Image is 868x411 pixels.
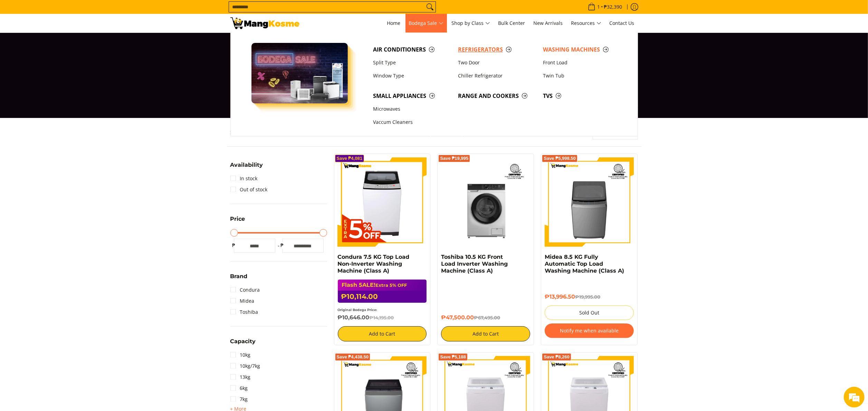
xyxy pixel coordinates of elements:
span: 1 [597,4,601,9]
nav: Main Menu [306,14,638,33]
img: Midea 8.5 KG Fully Automatic Top Load Washing Machine (Class A) [545,157,634,247]
span: Save ₱5,188 [440,355,466,359]
button: Add to Cart [338,326,427,341]
span: Contact Us [610,20,635,26]
a: 13kg [230,372,251,383]
a: Range and Cookers [455,89,540,102]
a: Out of stock [230,184,268,195]
a: Bulk Center [495,14,529,33]
a: TVs [540,89,624,102]
summary: Open [230,162,263,173]
span: Refrigerators [458,45,536,54]
a: Washing Machines [540,43,624,56]
a: Midea 8.5 KG Fully Automatic Top Load Washing Machine (Class A) [545,254,624,274]
span: Save ₱5,998.50 [544,156,576,161]
span: Shop by Class [452,19,490,28]
span: TVs [543,92,621,100]
button: Sold Out [545,305,634,320]
span: Price [230,216,245,222]
summary: Open [230,216,245,227]
h6: ₱13,996.50 [545,293,634,300]
span: Capacity [230,339,256,344]
span: Range and Cookers [458,92,536,100]
a: Vaccum Cleaners [370,116,455,129]
a: Toshiba 10.5 KG Front Load Inverter Washing Machine (Class A) [441,254,508,274]
a: Air Conditioners [370,43,455,56]
small: Original Bodega Price: [338,308,378,312]
span: • [586,3,624,11]
span: Bulk Center [498,20,525,26]
h6: ₱10,114.00 [338,291,427,303]
span: We're online! [40,87,95,157]
div: Chat with us now [36,39,116,48]
a: Resources [568,14,605,33]
a: Midea [230,295,255,307]
span: Save ₱19,995 [440,156,468,161]
a: Two Door [455,56,540,69]
span: Save ₱4,438.50 [337,355,369,359]
h6: ₱10,646.00 [338,314,427,321]
del: ₱19,995.00 [575,294,600,300]
span: Home [387,20,401,26]
a: Microwaves [370,102,455,116]
del: ₱14,195.00 [370,315,394,320]
div: Minimize live chat window [113,3,130,20]
a: Small Appliances [370,89,455,102]
span: Save ₱8,260 [544,355,570,359]
a: New Arrivals [530,14,566,33]
span: ₱ [230,242,237,249]
a: Condura [230,284,260,295]
a: Toshiba [230,307,258,318]
summary: Open [230,339,256,349]
img: Toshiba 10.5 KG Front Load Inverter Washing Machine (Class A) [441,157,530,247]
h6: ₱47,500.00 [441,314,530,321]
img: Condura 7.5 KG Top Load Non-Inverter Washing Machine (Class A) [338,157,427,247]
img: Bodega Sale [251,43,348,103]
a: Split Type [370,56,455,69]
img: Washing Machines l Mang Kosme: Home Appliances Warehouse Sale Partner [230,17,299,29]
a: Window Type [370,69,455,82]
a: Front Load [540,56,624,69]
span: Air Conditioners [373,45,451,54]
span: Small Appliances [373,92,451,100]
a: Refrigerators [455,43,540,56]
button: Add to Cart [441,326,530,341]
a: Chiller Refrigerator [455,69,540,82]
span: Bodega Sale [409,19,443,28]
span: Resources [571,19,601,28]
span: ₱ [279,242,286,249]
a: Home [384,14,404,33]
span: Washing Machines [543,45,621,54]
a: In stock [230,173,258,184]
summary: Open [230,274,248,284]
del: ₱67,495.00 [474,315,500,320]
span: Save ₱4,081 [337,156,363,161]
a: 7kg [230,394,248,405]
button: Search [425,2,436,12]
span: Brand [230,274,248,279]
a: 6kg [230,383,248,394]
a: Condura 7.5 KG Top Load Non-Inverter Washing Machine (Class A) [338,254,410,274]
span: New Arrivals [534,20,563,26]
a: Twin Tub [540,69,624,82]
button: Notify me when available [545,323,634,338]
a: Shop by Class [448,14,494,33]
a: 10kg/7kg [230,360,260,372]
a: 10kg [230,349,251,360]
a: Bodega Sale [406,14,447,33]
a: Contact Us [606,14,638,33]
span: ₱32,390 [603,4,623,9]
textarea: Type your message and hit 'Enter' [3,189,132,213]
span: Availability [230,162,263,168]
